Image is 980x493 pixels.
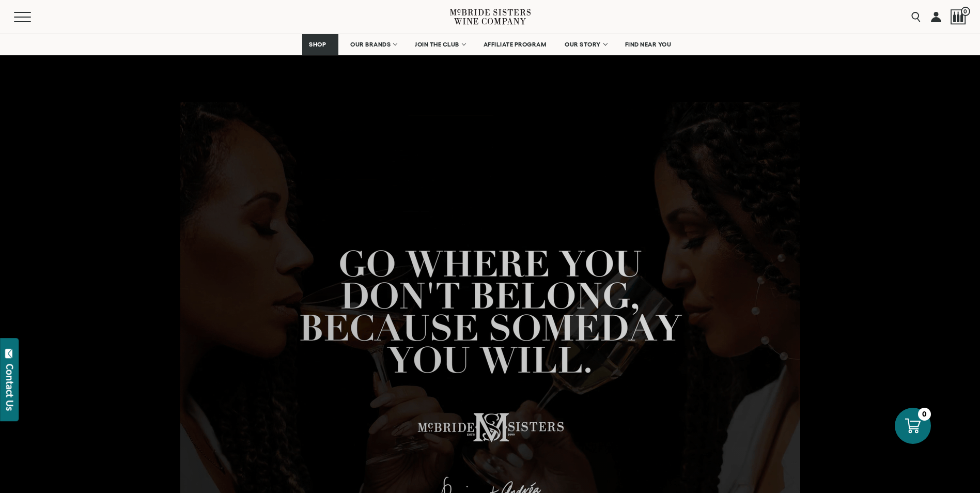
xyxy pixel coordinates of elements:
[350,41,391,48] span: OUR BRANDS
[961,7,970,16] span: 0
[344,34,403,55] a: OUR BRANDS
[558,34,613,55] a: OUR STORY
[14,12,51,22] button: Mobile Menu Trigger
[918,408,931,421] div: 0
[618,34,678,55] a: FIND NEAR YOU
[484,41,547,48] span: AFFILIATE PROGRAM
[5,364,15,411] div: Contact Us
[477,34,553,55] a: AFFILIATE PROGRAM
[302,34,338,55] a: SHOP
[625,41,672,48] span: FIND NEAR YOU
[408,34,472,55] a: JOIN THE CLUB
[565,41,601,48] span: OUR STORY
[415,41,459,48] span: JOIN THE CLUB
[309,41,326,48] span: SHOP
